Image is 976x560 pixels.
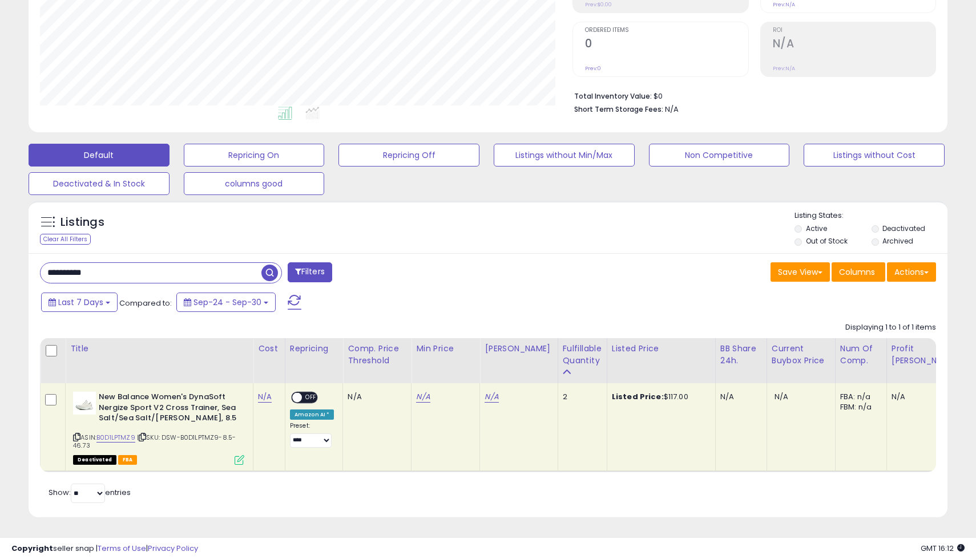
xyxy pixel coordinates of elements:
b: Short Term Storage Fees: [574,104,663,114]
h2: N/A [773,37,935,52]
div: Num of Comp. [840,343,882,367]
div: N/A [720,392,758,402]
button: Deactivated & In Stock [29,172,170,195]
span: All listings that are unavailable for purchase on Amazon for any reason other than out-of-stock [73,455,116,465]
div: FBM: n/a [840,402,878,412]
small: Prev: $0.00 [585,1,612,8]
div: FBA: n/a [840,392,878,402]
div: Fulfillable Quantity [563,343,602,367]
h5: Listings [61,214,104,230]
small: Prev: N/A [773,1,795,8]
button: Listings without Cost [804,144,945,167]
button: columns good [184,172,325,195]
b: Total Inventory Value: [574,91,652,101]
strong: Copyright [11,543,53,554]
button: Last 7 Days [41,293,118,312]
button: Filters [288,262,332,282]
span: Sep-24 - Sep-30 [193,297,261,308]
a: B0D1LPTMZ9 [96,433,135,443]
small: Prev: N/A [773,65,795,72]
button: Actions [887,262,936,282]
div: Min Price [416,343,475,355]
img: 31xICX+4P4L._SL40_.jpg [73,392,96,415]
span: Show: entries [49,487,131,498]
b: Listed Price: [612,391,664,402]
span: | SKU: DSW-B0D1LPTMZ9-8.5-46.73 [73,433,236,450]
div: 2 [563,392,598,402]
span: FBA [118,455,138,465]
a: N/A [258,391,272,403]
button: Non Competitive [649,144,790,167]
div: Title [70,343,248,355]
button: Default [29,144,170,167]
label: Archived [882,236,913,246]
button: Repricing Off [338,144,479,167]
div: N/A [892,392,955,402]
span: N/A [665,104,679,115]
span: OFF [302,393,320,403]
div: Displaying 1 to 1 of 1 items [845,322,936,333]
button: Repricing On [184,144,325,167]
span: ROI [773,27,935,34]
div: N/A [348,392,402,402]
span: Compared to: [119,298,172,309]
li: $0 [574,88,927,102]
b: New Balance Women's DynaSoft Nergize Sport V2 Cross Trainer, Sea Salt/Sea Salt/[PERSON_NAME], 8.5 [99,392,237,427]
button: Columns [832,262,885,282]
label: Active [806,224,827,233]
div: $117.00 [612,392,707,402]
div: seller snap | | [11,543,198,554]
span: N/A [775,391,788,402]
a: Privacy Policy [148,543,198,554]
span: Last 7 Days [58,297,103,308]
label: Out of Stock [806,236,848,246]
button: Listings without Min/Max [494,144,635,167]
span: Ordered Items [585,27,748,34]
a: N/A [485,391,498,403]
h2: 0 [585,37,748,52]
div: Amazon AI * [290,409,334,420]
p: Listing States: [794,210,947,221]
div: Preset: [290,422,334,448]
div: BB Share 24h. [720,343,762,367]
span: Columns [839,266,875,278]
a: Terms of Use [98,543,146,554]
div: Comp. Price Threshold [348,343,406,367]
div: [PERSON_NAME] [485,343,552,355]
button: Sep-24 - Sep-30 [176,293,276,312]
small: Prev: 0 [585,65,601,72]
div: Current Buybox Price [772,343,830,367]
label: Deactivated [882,224,925,233]
div: Listed Price [612,343,711,355]
span: 2025-10-8 16:12 GMT [921,543,965,554]
div: Clear All Filters [40,234,91,245]
button: Save View [771,262,830,282]
a: N/A [416,391,430,403]
div: Repricing [290,343,338,355]
div: Cost [258,343,280,355]
div: Profit [PERSON_NAME] [892,343,959,367]
div: ASIN: [73,392,244,464]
